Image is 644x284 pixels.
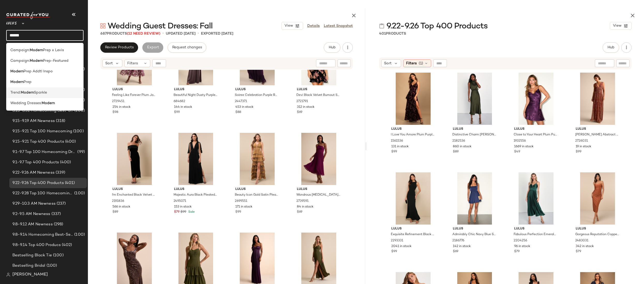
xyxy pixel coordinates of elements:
[576,244,594,249] span: 342 in stock
[453,249,458,254] span: $69
[231,133,283,185] img: 2699551_01_hero.jpg
[514,249,520,254] span: $79
[174,99,185,104] span: 684682
[514,244,530,249] span: 96 in stock
[112,93,156,98] span: Feeling Like Forever Plum Jacquard Organza Lace-Up Midi Dress
[30,58,43,64] b: Modern
[43,58,69,64] span: Prep-Featured
[10,48,30,53] span: Campaign:
[76,149,85,155] span: (99)
[514,232,557,237] span: Fabulous Perfection Emerald Green Satin Pleated Midi Dress
[100,32,107,36] span: 687
[391,227,435,231] span: Lulus
[12,118,55,124] span: 9.15-9.19 AM Newness
[576,127,619,132] span: Lulus
[391,133,435,137] span: I Love You Amore Plum Purple Floral Velvet Tiered Maxi Dress
[296,93,340,98] span: Devi Black Velvet Burnout Surplice Mini Dress
[449,73,501,125] img: 10587881_2182536.jpg
[55,170,65,176] span: (339)
[55,118,65,124] span: (318)
[174,110,180,115] span: $99
[391,249,397,254] span: $99
[235,193,279,197] span: Beauty Icon Gold Satin Pleated Tiered Lace-Up Maxi Dress
[391,244,411,249] span: 2041 in stock
[514,133,557,137] span: Close to Your Heart Plum Purple Satin Jacquard Cowl Slip Dress
[127,61,138,66] span: Filters
[453,150,459,154] span: $89
[198,30,199,37] span: •
[328,45,336,50] span: Hub
[113,105,131,110] span: 254 in stock
[510,172,562,225] img: 10711921_2204256.jpg
[108,21,213,32] span: Wedding Guest Dresses: Fall
[391,139,403,143] span: 1561536
[59,159,71,165] span: (400)
[56,201,66,207] span: (237)
[162,30,164,37] span: •
[113,205,130,209] span: 566 in stock
[406,61,417,66] span: Filters
[296,193,340,197] span: Wondrous [MEDICAL_DATA] Plum Pleated One-Shoulder Midi Dress
[12,170,55,176] span: 9.22-9.26 AM Newness
[391,127,435,132] span: Lulus
[379,31,406,36] div: Products
[64,139,76,145] span: (400)
[53,221,63,227] span: (298)
[603,42,619,53] button: Hub
[46,263,57,269] span: (100)
[576,150,581,154] span: $99
[386,21,488,32] span: 9.22-9.26 Top 400 Products
[12,139,64,145] span: 9.15-9.21 Top 400 Products
[174,193,217,197] span: Majestic Aura Black Pleated Cape Maxi Dress
[391,232,435,237] span: Exquisite Refinement Black Backless Bow Ruffled Maxi Dress
[187,210,195,214] span: Sale
[452,232,496,237] span: Admirably Chic Navy Blue Satin Lace-Up Mini Dress With Pockets
[21,90,34,95] b: Modern
[170,133,222,185] img: 12350041_2495071.jpg
[10,101,42,106] span: Wedding Dresses:
[575,239,588,243] span: 2483031
[73,190,85,196] span: (100)
[113,87,156,92] span: Lulus
[391,239,403,243] span: 2293331
[10,79,24,85] b: Modern
[235,199,247,204] span: 2699551
[166,31,196,36] p: updated [DATE]
[576,227,619,231] span: Lulus
[297,105,314,110] span: 312 in stock
[12,242,61,248] span: 9.8-9.14 Top 400 Producs
[453,244,471,249] span: 142 in stock
[10,69,24,74] b: Modern
[297,110,302,115] span: $69
[575,232,619,237] span: Gorgeous Reputation Copper Brown Strapless Ruched Midi Dress
[12,252,52,258] span: Bestselling Black Tie
[379,32,386,36] span: 401
[174,105,192,110] span: 144 in stock
[174,210,179,214] span: $79
[10,90,21,95] span: Trend:
[297,205,313,209] span: 84 in stock
[452,239,464,243] span: 2186776
[391,150,397,154] span: $99
[6,12,50,19] img: cfy_white_logo.C9jOOHJF.svg
[24,69,53,74] span: Prep Addtl Inspo
[174,93,217,98] span: Beautiful Night Dusty Purple Velvet Sleeveless Maxi Dress
[307,23,320,29] a: Details
[514,127,558,132] span: Lulus
[73,232,85,238] span: (100)
[64,180,75,186] span: (401)
[572,73,624,125] img: 2726031_02_front_2025-09-12.jpg
[391,144,409,149] span: 131 in stock
[113,187,156,192] span: Lulus
[100,42,138,53] button: Review Products
[384,61,392,66] span: Sort
[201,31,233,36] p: Exported [DATE]
[613,24,621,28] span: View
[235,210,241,214] span: $99
[453,144,471,149] span: 860 in stock
[419,61,423,66] span: (1)
[12,159,59,165] span: 9.1-9.7 Top 400 Products
[514,239,527,243] span: 2204256
[235,105,253,110] span: 453 in stock
[50,211,61,217] span: (337)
